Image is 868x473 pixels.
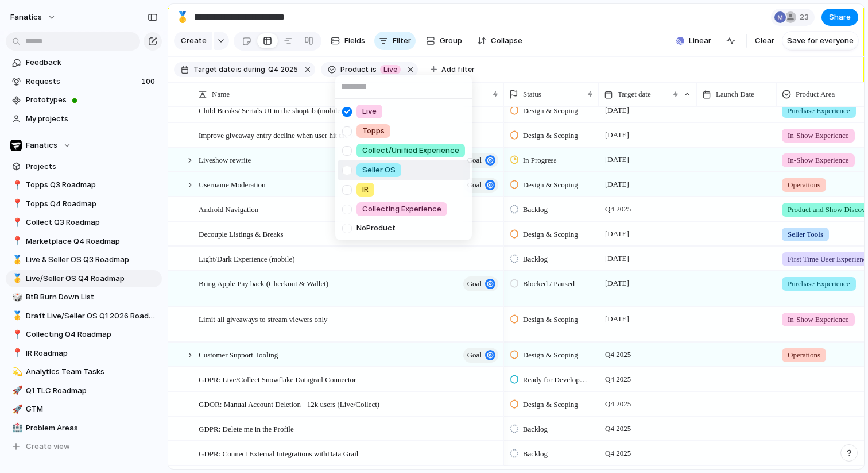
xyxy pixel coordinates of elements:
span: Topps [362,125,385,137]
span: IR [362,184,369,195]
span: No Product [356,222,396,234]
span: Collect/Unified Experience [362,145,459,156]
span: Seller OS [362,164,396,176]
span: Live [362,106,377,117]
span: Collecting Experience [362,203,441,215]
